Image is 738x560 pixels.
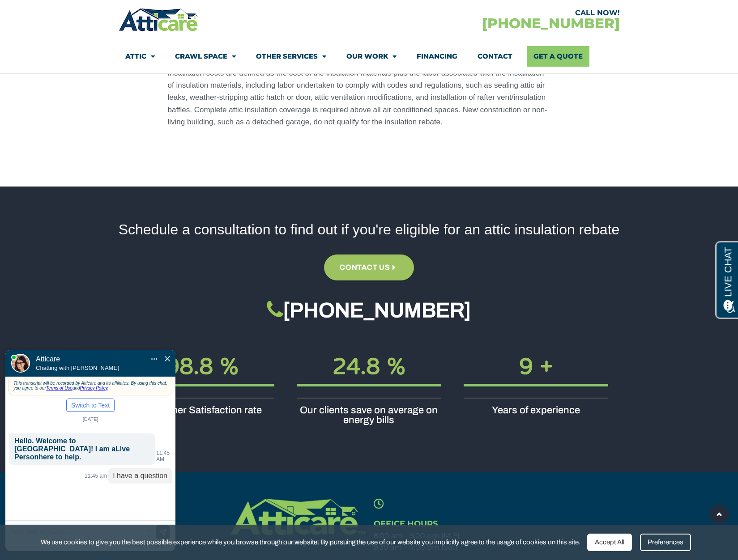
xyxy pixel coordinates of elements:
div: Action Menu [151,42,158,49]
div: Powered by Blazeo [128,229,175,234]
a: Other Services [256,46,326,67]
p: I have a question [108,154,172,170]
a: Contact [478,46,512,67]
span: [DATE] [80,102,101,109]
b: Hello. Welcome to [GEOGRAPHIC_DATA]! I am a here to help. [14,123,130,147]
font: Live Person [14,131,130,147]
a: Get A Quote [527,46,589,67]
span: 11:45 AM [156,136,170,148]
div: Schedule a consultation to find out if you're eligible for an attic insulation rebate [119,222,620,237]
span: 9 [519,353,533,380]
h1: Atticare [36,41,134,49]
span: 98.8 [166,353,213,380]
span: We use cookies to give you the best possible experience while you browse through our website. By ... [41,537,580,548]
a: Crawl Space [175,46,236,67]
img: Live Agent [11,40,30,59]
span: Opens a chat window [22,7,72,18]
div: Atticare [35,314,133,341]
a: Attic [125,46,155,67]
span: % [387,353,405,380]
a: Privacy Policy [80,72,108,76]
img: Close Chat [165,42,170,47]
div: Preferences [640,534,691,551]
h4: Our clients save on average on energy bills [297,405,441,425]
span: % [220,353,239,380]
span: 24.8 [333,353,380,380]
a: Financing [417,46,457,67]
nav: Menu [125,46,613,67]
span: Office Hours [374,519,438,529]
a: Our Work [346,46,397,67]
a: Contact us [324,255,414,280]
h4: Customer Satisfaction rate [130,405,274,415]
div: Move [36,41,134,57]
div: This transcript will be recorded by Atticare and its affiliates. By using this chat, you agree to... [9,62,172,81]
span: Contact us [340,260,390,275]
h4: Years of experience [464,405,608,415]
a: Terms of Use [46,72,73,76]
button: Switch to Text [66,85,115,98]
a: [PHONE_NUMBER] [267,299,471,322]
span: + [540,353,553,380]
div: CALL NOW! [369,9,620,17]
span: Close Chat [165,41,170,49]
span: 11:45 am [85,159,107,165]
p: Installation costs are defined as the cost of the insulation materials plus the labor associated ... [168,67,548,128]
p: Chatting with [PERSON_NAME] [36,51,134,57]
div: Accept All [587,534,632,551]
